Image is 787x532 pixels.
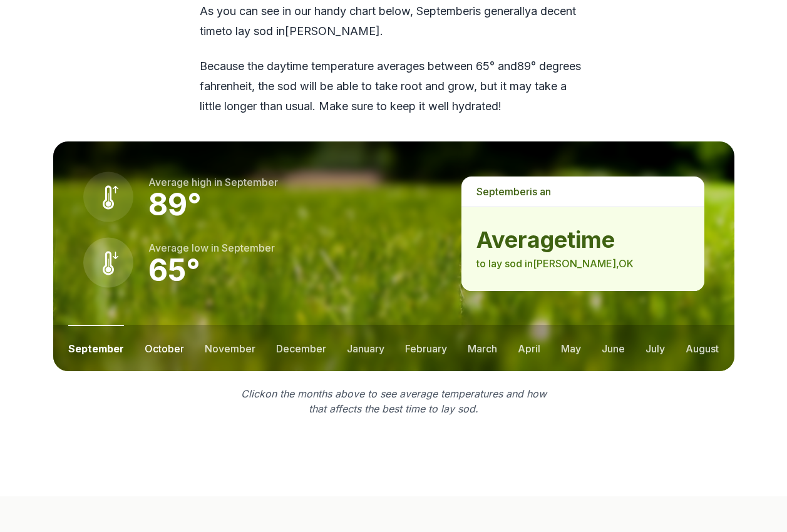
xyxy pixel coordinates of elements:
[518,325,540,371] button: april
[561,325,581,371] button: may
[347,325,384,371] button: january
[476,227,689,252] strong: average time
[148,252,200,289] strong: 65 °
[234,386,554,416] p: Click on the months above to see average temperatures and how that affects the best time to lay sod.
[200,56,588,116] p: Because the daytime temperature averages between 65 ° and 89 ° degrees fahrenheit, the sod will b...
[148,186,202,223] strong: 89 °
[476,185,530,198] span: september
[416,4,473,18] span: september
[468,325,497,371] button: march
[276,325,326,371] button: december
[148,240,275,255] p: Average low in
[222,242,275,254] span: september
[476,256,689,271] p: to lay sod in [PERSON_NAME] , OK
[205,325,255,371] button: november
[461,176,704,207] p: is a n
[200,1,588,116] div: As you can see in our handy chart below, is generally a decent time to lay sod in [PERSON_NAME] .
[646,325,665,371] button: july
[602,325,625,371] button: june
[148,175,278,190] p: Average high in
[225,176,278,188] span: september
[145,325,184,371] button: october
[405,325,447,371] button: february
[68,325,124,371] button: september
[686,325,719,371] button: august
